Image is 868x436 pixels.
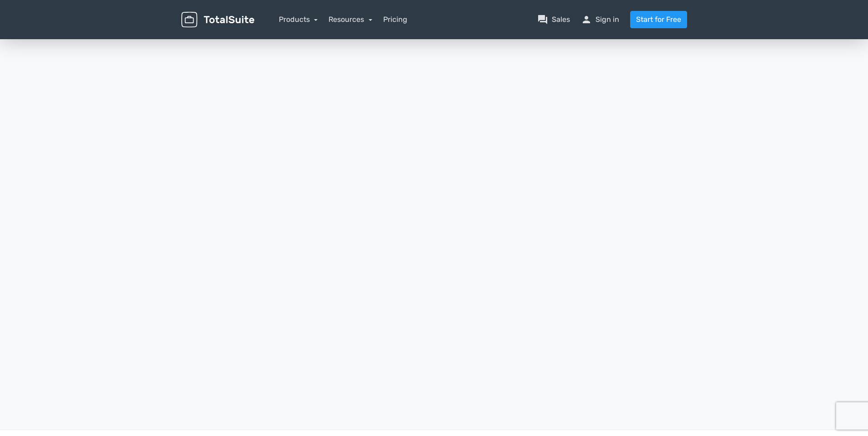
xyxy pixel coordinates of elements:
[581,14,592,25] span: person
[329,15,372,24] a: Resources
[279,15,318,24] a: Products
[630,11,687,28] a: Start for Free
[581,14,619,25] a: personSign in
[181,12,254,28] img: TotalSuite for WordPress
[537,14,548,25] span: question_answer
[537,14,570,25] a: question_answerSales
[383,14,407,25] a: Pricing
